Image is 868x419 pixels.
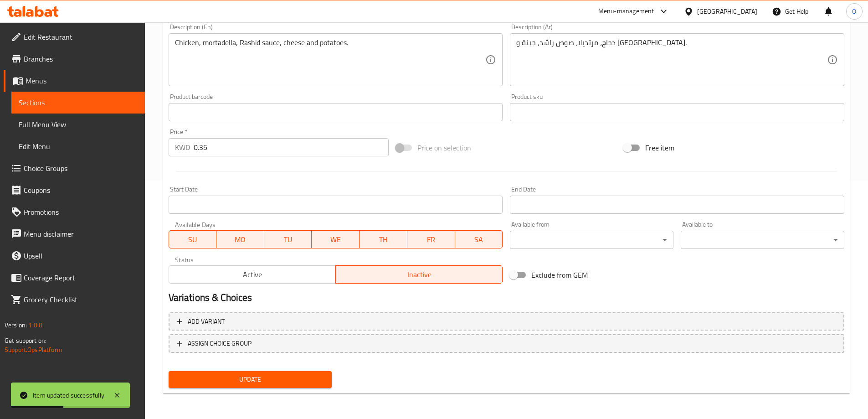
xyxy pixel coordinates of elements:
span: TU [268,233,308,246]
span: Version: [5,319,27,331]
button: SU [169,230,217,248]
button: MO [216,230,264,248]
a: Support.OpsPlatform [5,344,62,356]
span: Menu disclaimer [24,228,138,239]
a: Upsell [4,245,145,267]
a: Menu disclaimer [4,223,145,245]
span: 1.0.0 [28,319,42,331]
button: FR [407,230,455,248]
button: Add variant [169,312,844,331]
span: Choice Groups [24,163,138,174]
span: Edit Restaurant [24,31,138,42]
div: ​ [681,231,844,249]
a: Coupons [4,179,145,201]
span: WE [315,233,356,246]
a: Grocery Checklist [4,289,145,310]
span: Sections [19,97,138,108]
span: Add variant [188,316,225,327]
span: O [852,6,856,16]
span: Active [173,268,332,281]
div: Item updated successfully [33,390,104,400]
button: SA [455,230,503,248]
div: [GEOGRAPHIC_DATA] [697,6,757,16]
span: Get support on: [5,335,46,347]
button: Update [169,371,332,388]
a: Edit Restaurant [4,26,145,48]
input: Please enter price [194,138,389,156]
a: Coverage Report [4,267,145,289]
textarea: Chicken, mortadella, Rashid sauce, cheese and potatoes. [175,38,486,82]
div: ​ [510,231,673,249]
a: Choice Groups [4,157,145,179]
input: Please enter product sku [510,103,844,121]
input: Please enter product barcode [169,103,503,121]
button: Inactive [335,265,503,284]
button: ASSIGN CHOICE GROUP [169,334,844,353]
span: Coverage Report [24,272,138,283]
span: Promotions [24,207,138,217]
a: Edit Menu [11,135,145,157]
a: Branches [4,48,145,70]
button: TH [360,230,407,248]
span: Upsell [24,250,138,261]
span: Free item [645,142,674,153]
a: Menus [4,70,145,92]
span: MO [220,233,261,246]
span: SU [173,233,213,246]
button: Active [169,265,336,284]
span: Branches [24,53,138,64]
span: Price on selection [417,142,471,153]
button: TU [264,230,312,248]
span: Coupons [24,185,138,196]
span: TH [363,233,404,246]
span: Inactive [339,268,499,281]
span: Edit Menu [19,141,138,152]
a: Full Menu View [11,114,145,135]
h2: Variations & Choices [169,291,844,305]
span: FR [411,233,452,246]
div: Menu-management [598,6,654,17]
a: Sections [11,92,145,114]
span: Exclude from GEM [531,269,588,280]
span: Update [176,374,325,385]
span: Menus [26,75,138,86]
button: WE [312,230,360,248]
a: Promotions [4,201,145,223]
span: SA [459,233,499,246]
span: Full Menu View [19,119,138,130]
span: Grocery Checklist [24,294,138,305]
textarea: دجاج، مرتديلا، صوص راشد، جبنة و [GEOGRAPHIC_DATA]. [516,38,827,82]
span: ASSIGN CHOICE GROUP [188,338,252,349]
p: KWD [175,142,190,153]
